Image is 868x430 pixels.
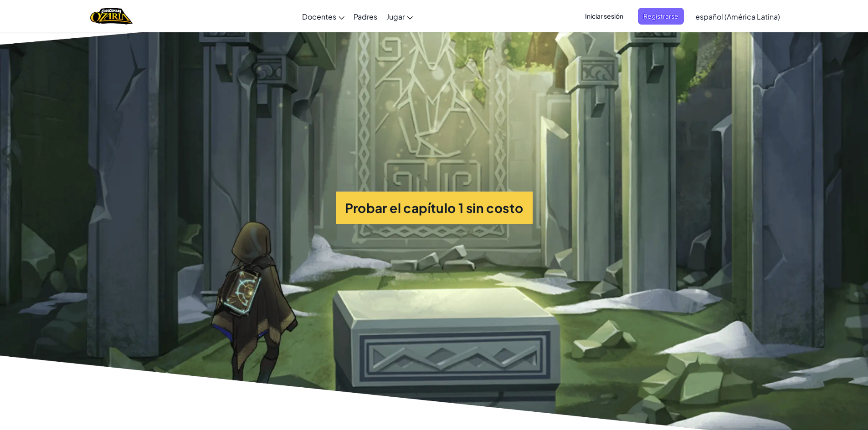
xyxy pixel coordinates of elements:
a: Ozaria by CodeCombat logo [90,7,133,25]
a: Docentes [298,4,349,29]
span: Docentes [302,12,336,21]
button: Probar el capítulo 1 sin costo [336,192,533,224]
a: español (América Latina) [691,4,785,29]
img: Home [90,7,133,25]
a: Padres [349,4,382,29]
span: español (América Latina) [695,12,780,21]
button: Iniciar sesión [580,8,629,25]
a: Jugar [382,4,417,29]
button: Registrarse [638,8,684,25]
span: Jugar [386,12,405,21]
